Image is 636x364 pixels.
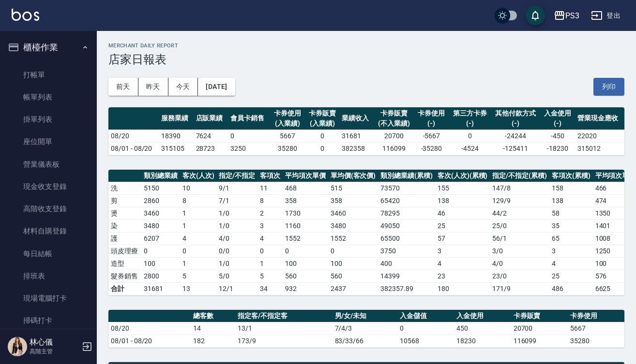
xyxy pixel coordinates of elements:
[216,194,257,207] td: 7 / 1
[141,194,180,207] td: 2860
[397,322,454,335] td: 0
[283,219,328,232] td: 1160
[575,130,624,142] td: 22020
[138,78,168,96] button: 昨天
[257,232,283,245] td: 4
[549,245,593,257] td: 3
[108,207,141,219] td: 燙
[180,182,217,194] td: 10
[180,245,217,257] td: 0
[549,207,593,219] td: 58
[378,245,435,257] td: 3750
[378,219,435,232] td: 49050
[377,108,411,118] div: 卡券販賣
[216,170,257,182] th: 指定/不指定
[8,337,27,356] img: Person
[270,130,305,142] td: 5667
[333,335,398,347] td: 83/33/66
[549,194,593,207] td: 138
[333,310,398,322] th: 男/女/未知
[333,322,398,335] td: 7/4/3
[378,182,435,194] td: 73570
[194,107,228,130] th: 店販業績
[490,194,549,207] td: 129 / 9
[540,130,575,142] td: -450
[435,170,490,182] th: 客次(人次)(累積)
[216,270,257,282] td: 5 / 0
[180,219,217,232] td: 1
[257,182,283,194] td: 11
[141,270,180,282] td: 2800
[414,142,449,155] td: -35280
[575,107,624,130] th: 營業現金應收
[141,219,180,232] td: 3480
[4,175,93,198] a: 現金收支登錄
[141,207,180,219] td: 3460
[328,245,379,257] td: 0
[435,232,490,245] td: 57
[328,257,379,270] td: 100
[454,310,511,322] th: 入金使用
[108,78,138,96] button: 前天
[141,282,180,295] td: 31681
[273,108,303,118] div: 卡券使用
[108,270,141,282] td: 髮券銷售
[180,232,217,245] td: 4
[108,322,191,335] td: 08/20
[257,257,283,270] td: 1
[550,6,583,26] button: PS3
[490,170,549,182] th: 指定/不指定(累積)
[4,198,93,220] a: 高階收支登錄
[235,310,332,322] th: 指定客/不指定客
[141,232,180,245] td: 6207
[257,207,283,219] td: 2
[328,182,379,194] td: 515
[191,335,235,347] td: 182
[397,310,454,322] th: 入金儲值
[4,220,93,242] a: 材料自購登錄
[374,142,414,155] td: 116099
[4,108,93,131] a: 掛單列表
[108,182,141,194] td: 洗
[328,270,379,282] td: 560
[378,232,435,245] td: 65500
[378,207,435,219] td: 78295
[414,130,449,142] td: -5667
[12,9,39,21] img: Logo
[490,182,549,194] td: 147 / 8
[511,322,568,335] td: 20700
[108,43,624,49] h2: Merchant Daily Report
[180,282,217,295] td: 13
[283,270,328,282] td: 560
[378,270,435,282] td: 14399
[108,245,141,257] td: 頭皮理療
[216,245,257,257] td: 0 / 0
[378,282,435,295] td: 382357.89
[141,170,180,182] th: 類別總業績
[417,108,447,118] div: 卡券使用
[257,170,283,182] th: 客項次
[511,310,568,322] th: 卡券販賣
[540,142,575,155] td: -18230
[491,142,540,155] td: -125411
[108,53,624,66] h3: 店家日報表
[235,335,332,347] td: 173/9
[4,131,93,153] a: 座位開單
[4,309,93,332] a: 掃碼打卡
[305,142,340,155] td: 0
[198,78,235,96] button: [DATE]
[328,170,379,182] th: 單均價(客次價)
[339,107,374,130] th: 業績收入
[493,108,538,118] div: 其他付款方式
[490,207,549,219] td: 44 / 2
[216,207,257,219] td: 1 / 0
[4,265,93,287] a: 排班表
[549,219,593,232] td: 35
[4,243,93,265] a: 每日結帳
[108,335,191,347] td: 08/01 - 08/20
[328,232,379,245] td: 1552
[216,257,257,270] td: 1 / 0
[491,130,540,142] td: -24244
[283,282,328,295] td: 932
[378,170,435,182] th: 類別總業績(累積)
